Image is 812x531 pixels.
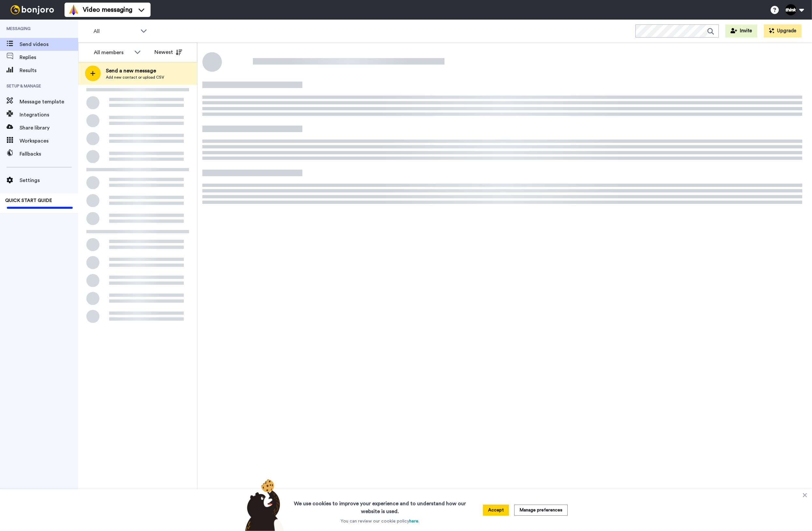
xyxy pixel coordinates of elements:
[20,40,78,48] span: Send videos
[20,111,78,119] span: Integrations
[341,518,419,524] p: You can review our cookie policy .
[239,479,287,531] img: bear-with-cookie.png
[8,5,57,14] img: bj-logo-header-white.svg
[20,124,78,132] span: Share library
[106,67,164,75] span: Send a new message
[20,98,78,106] span: Message template
[514,505,568,516] button: Manage preferences
[287,496,472,515] h3: We use cookies to improve your experience and to understand how our website is used.
[94,49,131,56] div: All members
[20,67,78,74] span: Results
[83,5,132,14] span: Video messaging
[94,27,137,35] span: All
[483,505,509,516] button: Accept
[20,53,78,61] span: Replies
[20,137,78,145] span: Workspaces
[106,75,164,80] span: Add new contact or upload CSV
[409,519,418,523] a: here
[725,24,757,38] button: Invite
[764,24,802,38] button: Upgrade
[150,46,187,59] button: Newest
[20,176,78,184] span: Settings
[68,5,79,15] img: vm-color.svg
[5,198,52,203] span: QUICK START GUIDE
[20,150,78,158] span: Fallbacks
